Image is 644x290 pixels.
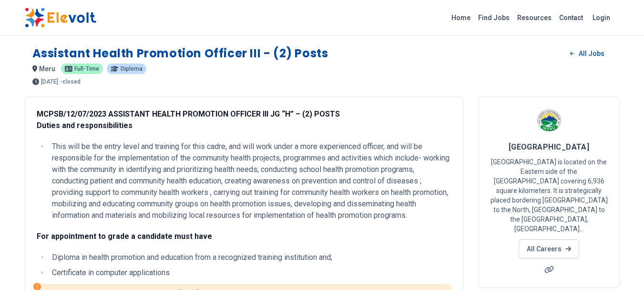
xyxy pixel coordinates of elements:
strong: For appointment to grade a candidate must have [37,232,212,241]
a: All Careers [519,239,579,258]
a: Find Jobs [474,10,513,25]
a: Login [587,8,616,27]
strong: MCPSB/12/07/2023 ASSISTANT HEALTH PROMOTION OFFICER III JG “H” – (2) POSTS Duties and responsibil... [37,109,340,130]
a: All Jobs [562,46,612,61]
span: full-time [74,66,99,72]
a: Resources [513,10,555,25]
span: diploma [121,66,143,72]
p: - closed [60,79,81,85]
a: Contact [555,10,587,25]
li: This will be the entry level and training for this cadre, and will work under a more experienced ... [49,141,451,221]
span: [DATE] [41,79,58,85]
li: Diploma in health promotion and education from a recognized training institution and; [49,252,451,263]
span: meru [39,65,55,73]
a: Home [448,10,474,25]
span: [GEOGRAPHIC_DATA] [509,142,590,151]
p: [GEOGRAPHIC_DATA] is located on the Eastern side of the [GEOGRAPHIC_DATA] covering 6,936 square k... [491,157,608,234]
h1: Assistant Health Promotion Officer III - (2) Posts [32,46,328,61]
img: Meru County [537,108,561,132]
li: Certificate in computer applications [49,267,451,279]
img: Elevolt [25,8,96,28]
